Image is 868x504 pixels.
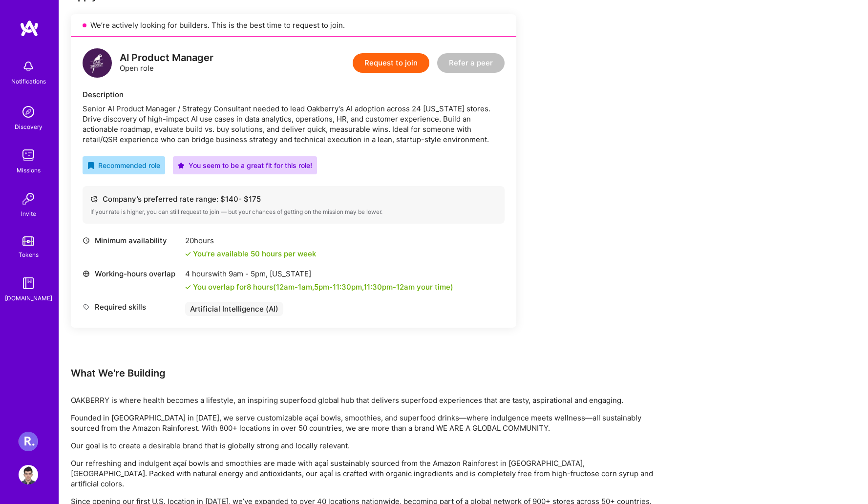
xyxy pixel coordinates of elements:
img: guide book [19,273,38,293]
div: Working-hours overlap [83,269,180,279]
i: icon World [83,270,90,277]
div: 20 hours [185,235,316,246]
p: OAKBERRY is where health becomes a lifestyle, an inspiring superfood global hub that delivers sup... [71,395,657,405]
i: icon Check [185,284,191,290]
div: Recommended role [87,160,160,170]
span: 11:30pm - 12am [363,282,415,292]
span: 12am - 1am [276,282,312,292]
div: Invite [21,209,36,219]
div: You overlap for 8 hours ( your time) [193,282,453,292]
div: Artificial Intelligence (AI) [185,302,283,316]
span: , [362,282,363,292]
img: tokens [22,236,34,246]
div: Minimum availability [83,235,180,246]
i: icon PurpleStar [178,162,185,169]
div: Tokens [19,250,39,260]
div: What We're Building [71,367,657,379]
div: Company’s preferred rate range: $ 140 - $ 175 [90,194,497,204]
a: Roger Healthcare: Roger Heath:Full-Stack Engineer [16,432,41,451]
div: Discovery [15,122,42,132]
img: bell [19,57,38,76]
div: Open role [120,53,213,73]
img: teamwork [19,146,38,165]
img: Roger Healthcare: Roger Heath:Full-Stack Engineer [19,432,38,451]
div: [DOMAIN_NAME] [5,293,52,303]
div: If your rate is higher, you can still request to join — but your chances of getting on the missio... [90,208,497,216]
button: Request to join [353,53,429,73]
span: 5pm - 11:30pm [314,282,362,292]
p: Our refreshing and indulgent açaí bowls and smoothies are made with açaí sustainably sourced from... [71,458,657,489]
i: icon Check [185,251,191,257]
span: 9am - 5pm , [227,269,270,278]
i: icon Clock [83,237,90,244]
p: Founded in [GEOGRAPHIC_DATA] in [DATE], we serve customizable açaí bowls, smoothies, and superfoo... [71,413,657,433]
div: Missions [17,165,41,175]
span: , [312,282,314,292]
div: We’re actively looking for builders. This is the best time to request to join. [71,14,516,37]
div: Required skills [83,302,180,312]
div: You're available 50 hours per week [185,249,316,259]
img: User Avatar [19,465,38,484]
i: icon Tag [83,303,90,311]
img: Invite [19,189,38,209]
div: Senior AI Product Manager / Strategy Consultant needed to lead Oakberry’s AI adoption across 24 [... [83,104,505,145]
a: User Avatar [16,465,41,484]
i: icon Cash [90,195,98,203]
div: You seem to be a great fit for this role! [178,160,312,170]
img: discovery [19,102,38,122]
img: logo [20,20,39,37]
img: logo [83,48,112,78]
div: Notifications [11,76,46,86]
i: icon RecommendedBadge [87,162,94,169]
div: 4 hours with [US_STATE] [185,269,453,279]
p: Our goal is to create a desirable brand that is globally strong and locally relevant. [71,441,657,451]
button: Refer a peer [437,53,505,73]
div: Description [83,89,505,100]
div: AI Product Manager [120,53,213,63]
